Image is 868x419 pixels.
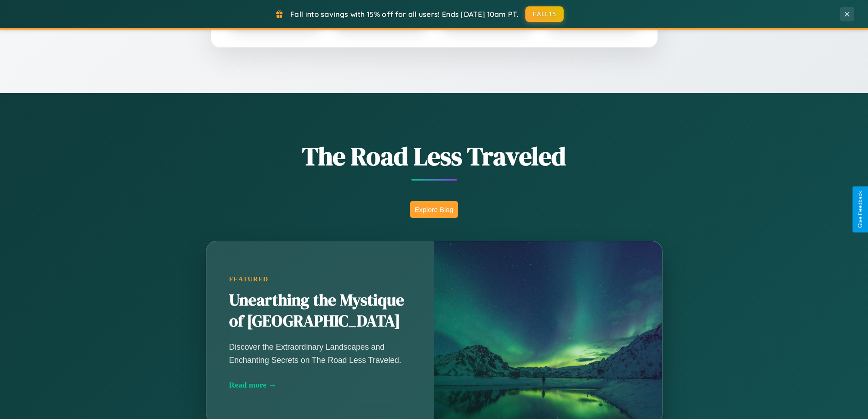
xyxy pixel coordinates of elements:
button: Explore Blog [410,201,458,218]
span: Fall into savings with 15% off for all users! Ends [DATE] 10am PT. [290,10,519,19]
div: Featured [229,275,411,283]
div: Read more → [229,380,411,390]
button: FALL15 [525,6,564,22]
p: Discover the Extraordinary Landscapes and Enchanting Secrets on The Road Less Traveled. [229,341,411,366]
h2: Unearthing the Mystique of [GEOGRAPHIC_DATA] [229,290,411,332]
div: Give Feedback [857,191,863,228]
h1: The Road Less Traveled [161,139,708,174]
